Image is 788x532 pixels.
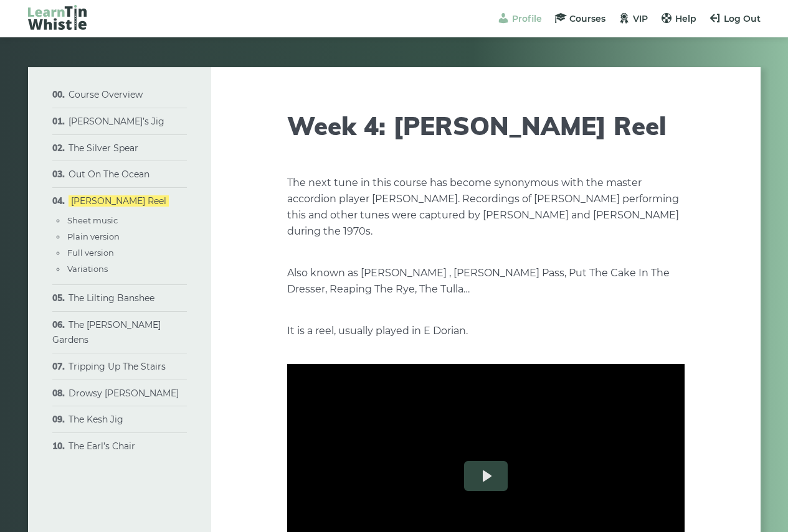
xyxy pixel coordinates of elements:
[69,169,150,180] a: Out On The Ocean
[69,142,138,154] a: The Silver Spear
[67,215,118,225] a: Sheet music
[709,13,761,24] a: Log Out
[287,111,685,141] h1: Week 4: [PERSON_NAME] Reel
[287,265,685,297] p: Also known as [PERSON_NAME] , [PERSON_NAME] Pass, Put The Cake In The Dresser, Reaping The Rye, T...
[69,414,123,425] a: The Kesh Jig
[69,116,164,127] a: [PERSON_NAME]’s Jig
[287,175,685,240] p: The next tune in this course has become synonymous with the master accordion player [PERSON_NAME]...
[69,89,143,100] a: Course Overview
[287,323,685,339] p: It is a reel, usually played in E Dorian.
[633,13,648,24] span: VIP
[660,13,696,24] a: Help
[67,264,108,274] a: Variations
[69,361,166,372] a: Tripping Up The Stairs
[28,5,87,30] img: LearnTinWhistle.com
[69,441,135,452] a: The Earl’s Chair
[497,13,542,24] a: Profile
[569,13,605,24] span: Courses
[52,319,161,345] a: The [PERSON_NAME] Gardens
[554,13,605,24] a: Courses
[724,13,761,24] span: Log Out
[69,388,179,399] a: Drowsy [PERSON_NAME]
[69,292,154,304] a: The Lilting Banshee
[69,195,169,207] a: [PERSON_NAME] Reel
[675,13,696,24] span: Help
[67,231,120,241] a: Plain version
[618,13,648,24] a: VIP
[512,13,542,24] span: Profile
[67,248,114,258] a: Full version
